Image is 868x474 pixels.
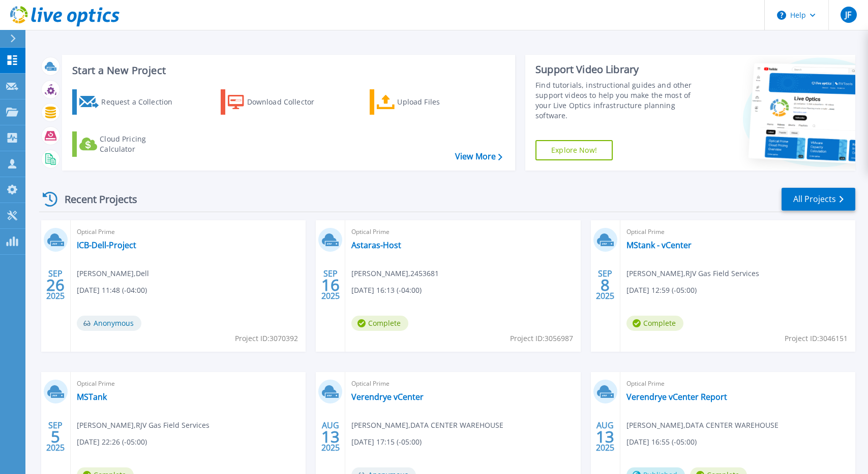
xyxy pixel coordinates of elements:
[535,140,613,160] a: Explore Now!
[626,392,727,402] a: Verendrye vCenter Report
[235,333,298,344] span: Project ID: 3070392
[72,89,186,115] a: Request a Collection
[535,63,702,76] div: Support Video Library
[626,436,697,448] span: [DATE] 16:55 (-05:00)
[46,418,65,455] div: SEP 2025
[596,432,614,441] span: 13
[510,333,573,344] span: Project ID: 3056987
[351,392,424,402] a: Verendrye vCenter
[77,420,209,431] span: [PERSON_NAME] , RJV Gas Field Services
[247,92,328,112] div: Download Collector
[77,378,300,389] span: Optical Prime
[77,226,300,238] span: Optical Prime
[46,281,65,289] span: 26
[321,418,340,455] div: AUG 2025
[626,316,683,331] span: Complete
[595,266,615,303] div: SEP 2025
[351,285,422,296] span: [DATE] 16:13 (-04:00)
[397,92,478,112] div: Upload Files
[51,432,60,441] span: 5
[601,281,610,289] span: 8
[321,281,340,289] span: 16
[100,134,181,154] div: Cloud Pricing Calculator
[321,432,340,441] span: 13
[321,266,340,303] div: SEP 2025
[77,392,107,402] a: MSTank
[77,268,149,279] span: [PERSON_NAME] , Dell
[626,268,759,279] span: [PERSON_NAME] , RJV Gas Field Services
[595,418,615,455] div: AUG 2025
[351,316,408,331] span: Complete
[626,285,697,296] span: [DATE] 12:59 (-05:00)
[77,436,147,448] span: [DATE] 22:26 (-05:00)
[626,240,692,250] a: MStank - vCenter
[351,378,574,389] span: Optical Prime
[221,89,334,115] a: Download Collector
[845,11,851,19] span: JF
[351,240,401,250] a: Astaras-Host
[626,226,849,238] span: Optical Prime
[46,266,65,303] div: SEP 2025
[785,333,848,344] span: Project ID: 3046151
[101,92,183,112] div: Request a Collection
[455,152,502,161] a: View More
[77,240,136,250] a: ICB-Dell-Project
[39,187,151,212] div: Recent Projects
[72,131,186,157] a: Cloud Pricing Calculator
[351,268,439,279] span: [PERSON_NAME] , 2453681
[535,80,702,121] div: Find tutorials, instructional guides and other support videos to help you make the most of your L...
[77,316,141,331] span: Anonymous
[626,420,779,431] span: [PERSON_NAME] , DATA CENTER WAREHOUSE
[351,226,574,238] span: Optical Prime
[77,285,147,296] span: [DATE] 11:48 (-04:00)
[351,420,503,431] span: [PERSON_NAME] , DATA CENTER WAREHOUSE
[351,436,422,448] span: [DATE] 17:15 (-05:00)
[72,65,502,76] h3: Start a New Project
[370,89,483,115] a: Upload Files
[626,378,849,389] span: Optical Prime
[782,188,855,211] a: All Projects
